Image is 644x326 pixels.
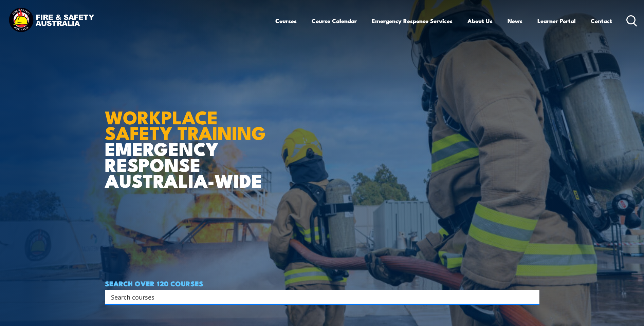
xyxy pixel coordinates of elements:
h1: EMERGENCY RESPONSE AUSTRALIA-WIDE [105,92,271,188]
a: Learner Portal [537,12,576,30]
a: News [508,12,522,30]
button: Search magnifier button [528,292,537,302]
a: Courses [275,12,297,30]
a: Contact [591,12,612,30]
form: Search form [112,292,526,302]
a: About Us [467,12,493,30]
h4: SEARCH OVER 120 COURSES [105,280,539,287]
a: Course Calendar [312,12,357,30]
a: Emergency Response Services [372,12,453,30]
input: Search input [111,292,525,302]
strong: WORKPLACE SAFETY TRAINING [105,102,266,146]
